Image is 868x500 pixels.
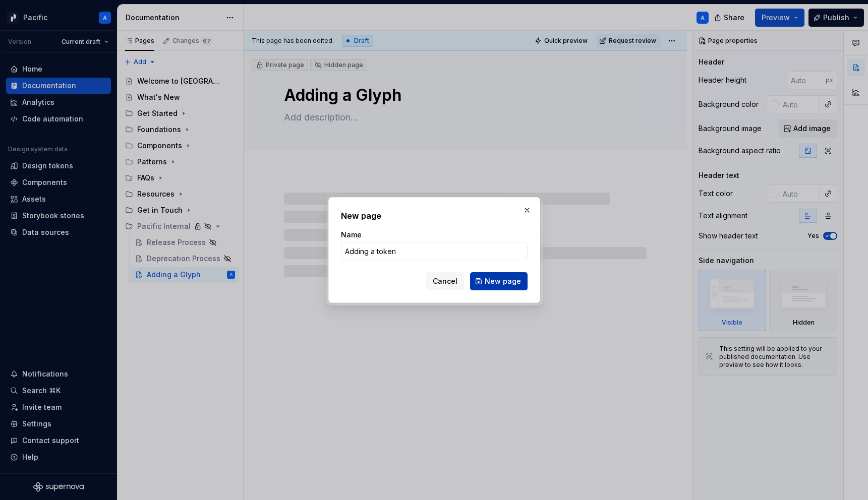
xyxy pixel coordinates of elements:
[485,276,521,286] span: New page
[341,230,362,240] label: Name
[433,276,457,286] span: Cancel
[470,272,528,290] button: New page
[341,210,528,222] h2: New page
[426,272,464,290] button: Cancel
